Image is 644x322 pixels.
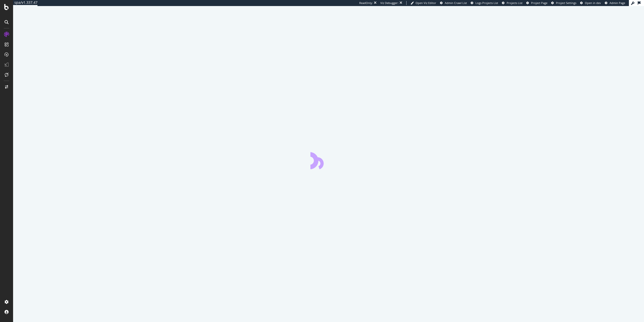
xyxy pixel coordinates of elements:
[411,1,436,5] a: Open Viz Editor
[440,1,467,5] a: Admin Crawl List
[471,1,498,5] a: Logs Projects List
[502,1,522,5] a: Projects List
[580,1,601,5] a: Open in dev
[359,1,373,5] div: ReadOnly:
[416,1,436,5] span: Open Viz Editor
[310,151,347,169] div: animation
[551,1,576,5] a: Project Settings
[507,1,522,5] span: Projects List
[445,1,467,5] span: Admin Crawl List
[585,1,601,5] span: Open in dev
[610,1,625,5] span: Admin Page
[556,1,576,5] span: Project Settings
[475,1,498,5] span: Logs Projects List
[531,1,547,5] span: Project Page
[605,1,625,5] a: Admin Page
[380,1,398,5] div: Viz Debugger:
[526,1,547,5] a: Project Page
